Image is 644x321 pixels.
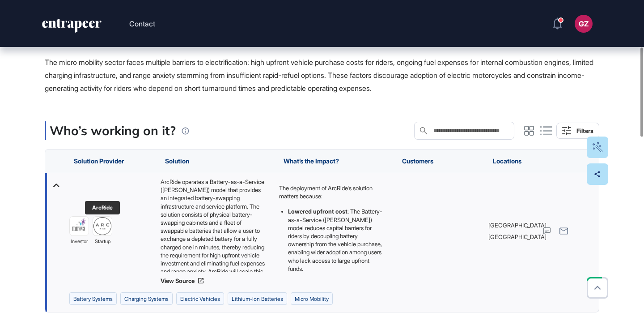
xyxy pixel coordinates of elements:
img: image [70,217,89,236]
img: image [93,217,112,236]
p: Who’s working on it? [50,121,176,140]
button: GZ [575,15,593,33]
a: entrapeer-logo [41,19,102,36]
span: Customers [402,158,433,165]
li: Charging Systems [120,292,173,305]
a: image [93,217,112,236]
span: [GEOGRAPHIC_DATA] [488,221,547,229]
span: What’s the Impact? [284,158,339,165]
div: ArcRide operates a Battery-as-a-Service ([PERSON_NAME]) model that provides an integrated battery... [161,178,270,272]
strong: Operating cost reduction [288,278,356,285]
button: Filters [556,123,599,139]
span: Solution Provider [74,158,124,165]
span: The micro mobility sector faces multiple barriers to electrification: high upfront vehicle purcha... [45,58,593,93]
strong: Lowered upfront cost [288,208,347,215]
p: The deployment of ArcRide's solution matters because: [279,184,384,200]
li: Electric Vehicles [176,292,224,305]
span: Locations [493,158,521,165]
span: investor [71,238,88,246]
span: Solution [165,158,189,165]
li: : The Battery-as-a-Service ([PERSON_NAME]) model reduces capital barriers for riders by decouplin... [288,208,384,273]
button: Contact [129,18,155,30]
li: Lithium-ion Batteries [228,292,287,305]
a: View Source [161,277,270,284]
div: ArcRide [92,205,113,211]
li: micro mobility [291,292,333,305]
span: [GEOGRAPHIC_DATA] [488,233,547,241]
a: image [69,217,89,236]
li: Battery Systems [69,292,117,305]
div: Filters [576,127,593,134]
span: startup [95,238,110,246]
